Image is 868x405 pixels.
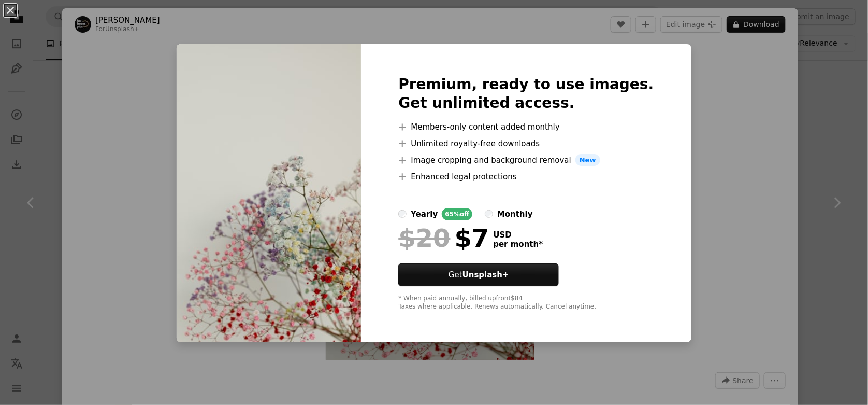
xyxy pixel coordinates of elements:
[442,208,472,220] div: 65% off
[575,154,600,166] span: New
[493,240,543,249] span: per month *
[462,270,509,280] strong: Unsplash+
[398,137,654,150] li: Unlimited royalty-free downloads
[398,121,654,133] li: Members-only content added monthly
[497,208,533,220] div: monthly
[493,230,543,240] span: USD
[485,210,493,218] input: monthly
[177,44,361,343] img: premium_photo-1676478746576-a3e1a9496c23
[398,263,559,286] button: GetUnsplash+
[398,75,654,113] h2: Premium, ready to use images. Get unlimited access.
[411,208,438,220] div: yearly
[398,171,654,183] li: Enhanced legal protections
[398,225,489,252] div: $7
[398,295,654,311] div: * When paid annually, billed upfront $84 Taxes where applicable. Renews automatically. Cancel any...
[398,210,407,218] input: yearly65%off
[398,225,450,252] span: $20
[398,154,654,166] li: Image cropping and background removal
